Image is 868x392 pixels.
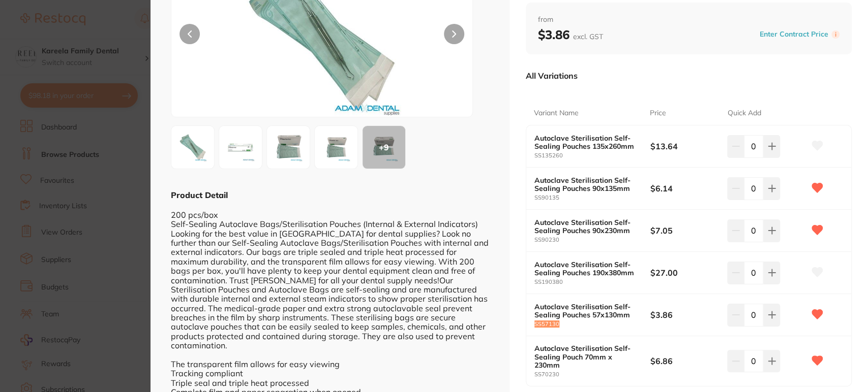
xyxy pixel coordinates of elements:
img: MzgwLmpwZw [318,129,354,166]
b: $7.05 [650,225,720,236]
b: $6.86 [650,355,720,367]
b: $13.64 [650,141,720,152]
b: Autoclave Sterilisation Self- Sealing Pouches 57x130mm [534,303,639,319]
b: $3.86 [650,309,720,320]
p: Price [650,108,666,118]
img: UklQT1VDSC5qcGc [174,129,211,166]
img: MjYwLmpwZw [270,129,307,166]
b: Autoclave Sterilisation Self- Sealing Pouches 190x380mm [534,260,639,277]
b: Autoclave Sterilisation Self- Sealing Pouches 90x230mm [534,218,639,235]
small: SS90230 [534,237,650,243]
b: $6.14 [650,183,720,194]
img: MzBfMi5qcGc [222,129,259,166]
p: All Variations [526,71,578,81]
b: Autoclave Sterilisation Self- Sealing Pouches 135x260mm [534,134,639,150]
b: $27.00 [650,267,720,278]
div: + 9 [363,126,405,169]
button: Enter Contract Price [757,29,831,39]
b: $3.86 [538,27,603,42]
p: Quick Add [727,108,761,118]
span: excl. GST [573,32,603,41]
small: SS57130 [534,321,650,328]
span: from [538,15,840,25]
label: i [831,30,840,39]
b: Product Detail [171,190,228,200]
button: +9 [362,125,406,169]
small: SS190380 [534,279,650,285]
b: Autoclave Sterilisation Self- Sealing Pouch 70mm x 230mm [534,344,639,369]
small: SS135260 [534,152,650,159]
p: Variant Name [534,108,579,118]
small: SS70230 [534,371,650,378]
small: SS90135 [534,194,650,201]
b: Autoclave Sterilisation Self- Sealing Pouches 90x135mm [534,176,639,192]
